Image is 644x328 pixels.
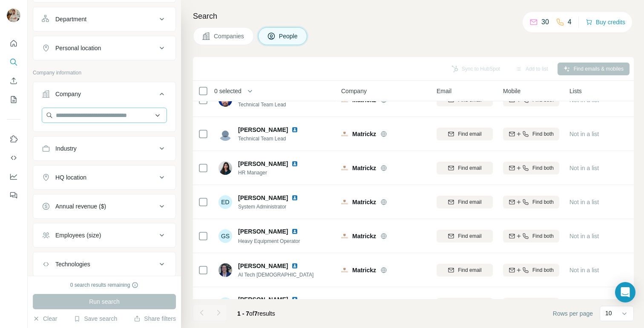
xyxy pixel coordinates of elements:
button: Buy credits [586,16,625,28]
img: Logo of Matrickz [341,165,348,171]
span: Matrickz [352,266,376,274]
button: Annual revenue ($) [33,196,175,217]
span: Technical Team Lead [238,101,308,108]
div: Department [55,15,86,23]
span: Find email [458,130,481,138]
img: Logo of Matrickz [341,131,348,137]
button: Employees (size) [33,225,175,245]
span: Rows per page [553,309,593,318]
p: 4 [568,17,572,27]
img: Avatar [7,9,20,22]
span: [PERSON_NAME] [238,194,288,202]
span: People [279,32,299,40]
button: Use Surfe on LinkedIn [7,131,20,147]
div: Open Intercom Messenger [615,282,635,302]
span: 7 [254,310,258,317]
button: Quick start [7,36,20,51]
button: Personal location [33,38,175,58]
span: [PERSON_NAME] [238,160,288,168]
button: HQ location [33,167,175,188]
span: Find both [532,266,554,274]
div: 0 search results remaining [70,281,139,289]
span: Matrickz [352,232,376,240]
span: Find both [532,130,554,138]
button: Find email [437,264,493,277]
span: 1 - 7 [237,310,249,317]
span: [PERSON_NAME] [238,227,288,236]
span: Lists [569,87,582,95]
button: Find both [503,196,559,208]
button: Find both [503,264,559,277]
span: [PERSON_NAME] [238,262,288,270]
button: Find both [503,162,559,174]
span: Find email [458,266,481,274]
span: Companies [214,32,245,40]
img: Logo of Matrickz [341,199,348,205]
button: Find both [503,128,559,140]
img: Logo of Matrickz [341,233,348,240]
h4: Search [193,10,634,22]
div: GS [218,229,232,243]
div: Personal location [55,44,101,52]
img: LinkedIn logo [291,296,298,303]
button: Use Surfe API [7,150,20,165]
span: 0 selected [214,87,241,95]
img: LinkedIn logo [291,194,298,201]
span: Find both [532,198,554,206]
p: Company information [33,69,176,77]
button: Industry [33,138,175,159]
span: Find email [458,232,481,240]
div: Technologies [55,260,90,268]
div: PK [218,297,232,311]
span: [PERSON_NAME] [238,295,288,304]
button: Save search [74,314,117,323]
span: System Administrator [238,203,308,211]
button: Clear [33,314,57,323]
span: Matrickz [352,164,376,172]
img: Avatar [218,127,232,141]
button: Department [33,9,175,29]
div: Industry [55,144,77,153]
img: Avatar [218,161,232,175]
button: Feedback [7,188,20,203]
span: Mobile [503,87,520,95]
span: [PERSON_NAME] [238,125,288,134]
span: Not in a list [569,97,599,103]
button: My lists [7,92,20,107]
button: Find both [503,230,559,242]
button: Find email [437,128,493,140]
button: Company [33,84,175,108]
button: Find email [437,162,493,174]
p: 10 [605,309,612,317]
span: Not in a list [569,199,599,205]
div: Company [55,90,81,98]
div: Employees (size) [55,231,101,240]
span: Not in a list [569,131,599,137]
button: Share filters [134,314,176,323]
span: Find email [458,164,481,172]
span: Not in a list [569,165,599,171]
span: Heavy Equipment Operator [238,238,300,244]
button: Search [7,54,20,70]
div: ED [218,195,232,209]
img: LinkedIn logo [291,228,298,235]
span: Matrickz [352,198,376,206]
span: Company [341,87,367,95]
span: of [249,310,254,317]
span: Find both [532,232,554,240]
span: Email [437,87,451,95]
span: results [237,310,275,317]
span: Find email [458,198,481,206]
span: Find both [532,164,554,172]
button: Dashboard [7,169,20,184]
button: Find email [437,230,493,242]
button: Find email [437,196,493,208]
img: LinkedIn logo [291,262,298,269]
span: AI Tech [DEMOGRAPHIC_DATA] [238,271,313,279]
img: LinkedIn logo [291,160,298,167]
button: Enrich CSV [7,73,20,88]
span: Matrickz [352,130,376,138]
button: Find both [503,298,559,311]
img: Logo of Matrickz [341,267,348,274]
span: Not in a list [569,233,599,240]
